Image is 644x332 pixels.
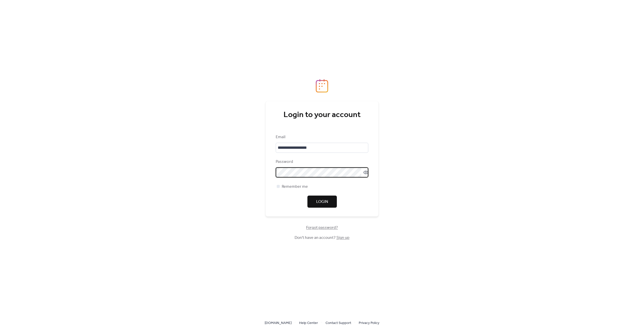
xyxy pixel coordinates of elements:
[359,320,379,326] span: Privacy Policy
[359,320,379,326] a: Privacy Policy
[265,320,292,326] a: [DOMAIN_NAME]
[276,110,368,120] div: Login to your account
[276,134,367,140] div: Email
[326,320,351,326] a: Contact Support
[316,199,328,205] span: Login
[282,184,308,190] span: Remember me
[307,196,337,208] button: Login
[295,235,349,241] span: Don't have an account?
[316,79,328,93] img: logo
[326,320,351,326] span: Contact Support
[276,159,367,165] div: Password
[306,225,338,231] span: Forgot password?
[336,234,349,242] a: Sign up
[299,320,318,326] a: Help Center
[299,320,318,326] span: Help Center
[265,320,292,326] span: [DOMAIN_NAME]
[306,226,338,229] a: Forgot password?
